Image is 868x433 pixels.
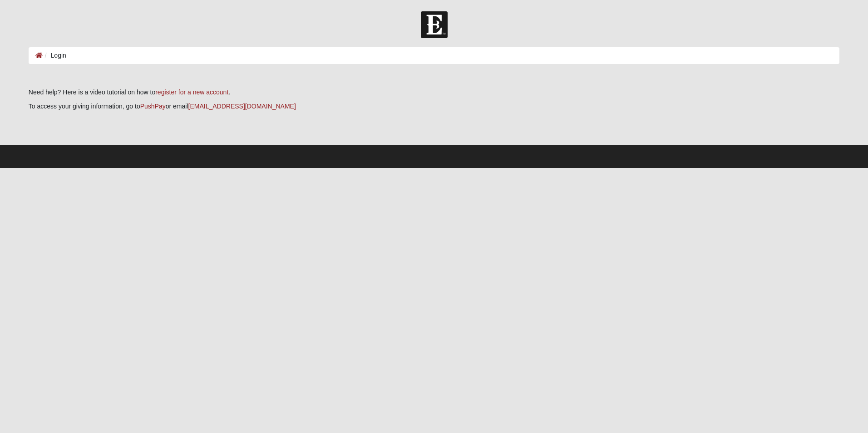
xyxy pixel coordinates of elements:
li: Login [43,51,66,60]
a: register for a new account [155,89,228,96]
p: Need help? Here is a video tutorial on how to . [29,88,839,97]
img: Church of Eleven22 Logo [421,11,448,38]
a: [EMAIL_ADDRESS][DOMAIN_NAME] [188,103,296,110]
p: To access your giving information, go to or email [29,102,839,111]
a: PushPay [140,103,166,110]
